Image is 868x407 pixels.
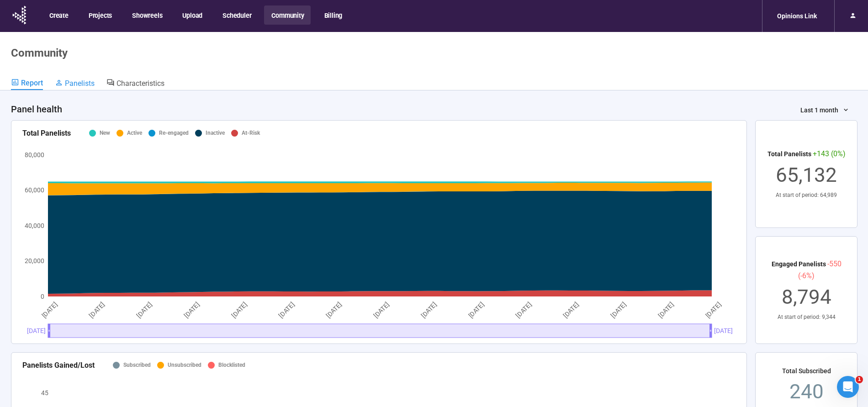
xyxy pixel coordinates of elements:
[562,301,580,319] tspan: [DATE]
[230,301,248,319] tspan: [DATE]
[135,301,153,319] tspan: [DATE]
[40,301,58,319] tspan: [DATE]
[123,361,151,370] div: Subscribed
[42,5,75,25] button: Create
[372,301,391,319] tspan: [DATE]
[772,260,826,268] span: Engaged Panelists
[81,5,118,25] button: Projects
[264,5,310,25] button: Community
[798,259,842,280] span: -550 (-6%)
[11,78,43,90] a: Report
[206,129,225,137] div: Inactive
[767,313,846,322] div: At start of period: 9,344
[793,103,857,117] button: Last 1 month
[168,361,201,370] div: Unsubscribed
[55,78,95,90] a: Panelists
[856,376,863,383] span: 1
[242,129,260,137] div: At-Risk
[657,301,675,319] tspan: [DATE]
[609,301,628,319] tspan: [DATE]
[467,301,485,319] tspan: [DATE]
[215,5,258,25] button: Scheduler
[767,150,811,158] span: Total Panelists
[767,159,846,191] div: 65,132
[25,222,44,229] tspan: 40,000
[159,129,189,137] div: Re-engaged
[218,361,245,370] div: Blocklisted
[11,47,68,59] h1: Community
[106,78,164,90] a: Characteristics
[116,79,164,88] span: Characteristics
[88,301,106,319] tspan: [DATE]
[767,191,846,200] div: At start of period: 64,989
[25,151,44,159] tspan: 80,000
[21,79,43,87] span: Report
[65,79,95,88] span: Panelists
[813,149,846,158] span: +143 (0%)
[277,301,296,319] tspan: [DATE]
[125,5,169,25] button: Showreels
[325,301,343,319] tspan: [DATE]
[22,127,71,139] div: Total Panelists
[800,105,838,115] span: Last 1 month
[22,359,95,371] div: Panelists Gained/Lost
[41,389,48,396] tspan: 45
[514,301,533,319] tspan: [DATE]
[41,293,44,300] tspan: 0
[420,301,438,319] tspan: [DATE]
[317,5,349,25] button: Billing
[782,366,831,376] div: Total Subscribed
[100,129,110,137] div: New
[704,301,722,319] tspan: [DATE]
[837,376,859,398] iframe: Intercom live chat
[25,257,44,264] tspan: 20,000
[767,281,846,313] div: 8,794
[25,186,44,194] tspan: 60,000
[127,129,142,137] div: Active
[183,301,201,319] tspan: [DATE]
[11,103,62,116] h4: Panel health
[772,7,822,25] div: Opinions Link
[175,5,209,25] button: Upload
